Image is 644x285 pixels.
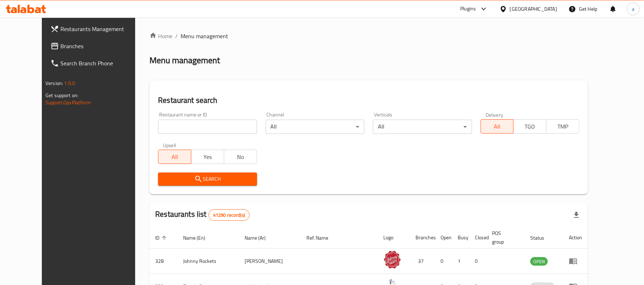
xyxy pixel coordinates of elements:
[546,119,579,134] button: TMP
[239,249,301,274] td: [PERSON_NAME]
[530,234,554,242] span: Status
[183,234,215,242] span: Name (En)
[435,249,452,274] td: 0
[149,55,220,66] h2: Menu management
[45,55,149,72] a: Search Branch Phone
[410,227,435,249] th: Branches
[530,257,548,266] span: OPEN
[149,32,588,40] nav: breadcrumb
[191,150,224,164] button: Yes
[45,37,149,55] a: Branches
[469,249,486,274] td: 0
[516,121,544,132] span: TGO
[410,249,435,274] td: 37
[492,229,516,246] span: POS group
[632,5,634,13] span: a
[60,42,144,50] span: Branches
[245,234,275,242] span: Name (Ar)
[45,91,78,100] span: Get support on:
[569,257,582,265] div: Menu
[568,206,585,224] div: Export file
[510,5,557,13] div: [GEOGRAPHIC_DATA]
[383,251,401,269] img: Johnny Rockets
[177,249,239,274] td: Johnny Rockets
[307,234,338,242] span: Ref. Name
[164,175,251,184] span: Search
[60,59,144,67] span: Search Branch Phone
[158,95,579,106] h2: Restaurant search
[481,119,514,134] button: All
[378,227,410,249] th: Logo
[486,112,503,117] label: Delivery
[45,20,149,37] a: Restaurants Management
[155,209,250,221] h2: Restaurants list
[163,142,176,147] label: Upsell
[45,98,91,107] a: Support.OpsPlatform
[208,209,250,221] div: Total records count
[209,212,249,219] span: 41290 record(s)
[469,227,486,249] th: Closed
[373,120,472,134] div: All
[158,150,191,164] button: All
[452,249,469,274] td: 1
[158,172,257,186] button: Search
[181,32,228,40] span: Menu management
[60,25,144,33] span: Restaurants Management
[224,150,257,164] button: No
[266,120,364,134] div: All
[513,119,546,134] button: TGO
[161,152,188,162] span: All
[158,120,257,134] input: Search for restaurant name or ID..
[460,5,476,13] div: Plugins
[155,234,169,242] span: ID
[64,79,75,88] span: 1.0.0
[227,152,254,162] span: No
[149,249,177,274] td: 328
[175,32,178,40] li: /
[149,32,172,40] a: Home
[563,227,588,249] th: Action
[45,79,63,88] span: Version:
[194,152,221,162] span: Yes
[484,121,511,132] span: All
[435,227,452,249] th: Open
[452,227,469,249] th: Busy
[549,121,576,132] span: TMP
